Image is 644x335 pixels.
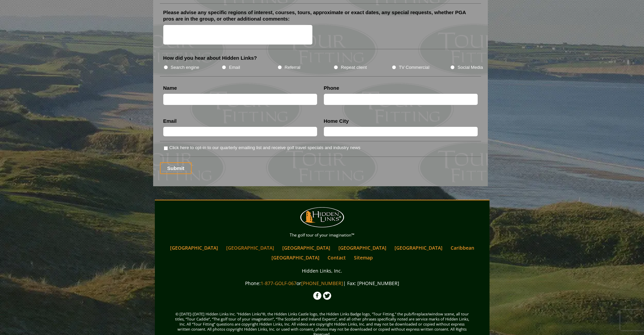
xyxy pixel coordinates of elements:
a: [GEOGRAPHIC_DATA] [279,243,334,253]
p: Phone: or | Fax: [PHONE_NUMBER] [157,279,488,287]
label: Email [229,64,240,71]
img: Twitter [323,291,331,300]
label: Name [163,85,177,91]
a: [GEOGRAPHIC_DATA] [223,243,278,253]
a: Caribbean [447,243,478,253]
label: Email [163,118,177,124]
label: Phone [324,85,339,91]
label: How did you hear about Hidden Links? [163,55,257,61]
a: 1-877-GOLF-067 [261,280,296,286]
a: Contact [324,253,349,262]
a: [PHONE_NUMBER] [301,280,343,286]
input: Submit [160,162,192,174]
label: Search engine [171,64,199,71]
label: Referral [285,64,301,71]
label: Repeat client [341,64,367,71]
a: [GEOGRAPHIC_DATA] [391,243,446,253]
a: Sitemap [351,253,376,262]
label: TV Commercial [399,64,429,71]
p: Hidden Links, Inc. [157,267,488,275]
a: [GEOGRAPHIC_DATA] [268,253,323,262]
a: [GEOGRAPHIC_DATA] [335,243,390,253]
label: Please advise any specific regions of interest, courses, tours, approximate or exact dates, any s... [163,9,478,22]
a: [GEOGRAPHIC_DATA] [167,243,221,253]
img: Facebook [313,291,321,300]
p: The golf tour of your imagination™ [157,231,488,239]
label: Click here to opt-in to our quarterly emailing list and receive golf travel specials and industry... [169,144,360,151]
label: Home City [324,118,349,124]
label: Social Media [457,64,483,71]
